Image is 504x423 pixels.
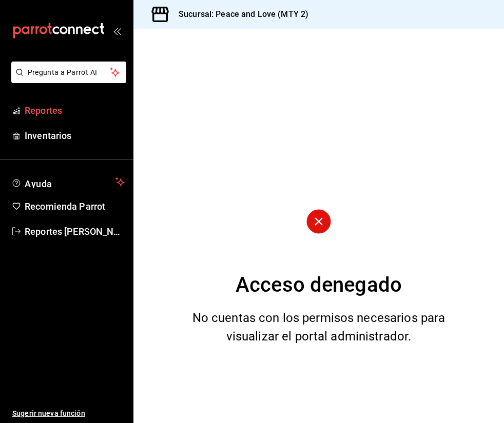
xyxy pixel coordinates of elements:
[180,309,458,346] div: No cuentas con los permisos necesarios para visualizar el portal administrador.
[28,67,110,78] span: Pregunta a Parrot AI
[25,129,125,143] span: Inventarios
[170,8,308,21] h3: Sucursal: Peace and Love (MTY 2)
[7,74,126,85] a: Pregunta a Parrot AI
[236,270,402,300] div: Acceso denegado
[113,27,121,35] button: open_drawer_menu
[25,225,125,238] span: Reportes [PERSON_NAME]
[11,62,126,83] button: Pregunta a Parrot AI
[12,408,125,419] span: Sugerir nueva función
[25,176,111,188] span: Ayuda
[25,104,125,117] span: Reportes
[25,199,125,213] span: Recomienda Parrot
